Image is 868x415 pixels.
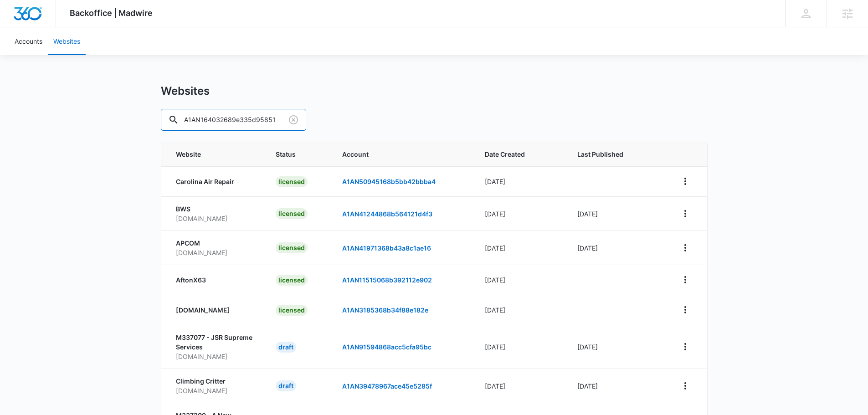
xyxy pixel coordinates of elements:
[485,149,543,159] span: Date Created
[342,178,436,185] a: A1AN50945168b5bb42bbba4
[176,248,254,257] p: [DOMAIN_NAME]
[276,208,308,219] div: licensed
[342,306,428,314] a: A1AN3185368b34f88e182e
[161,84,210,98] h1: Websites
[48,27,86,55] a: Websites
[342,276,432,284] a: A1AN11515068b392112e902
[678,241,693,255] button: View More
[566,231,667,265] td: [DATE]
[9,27,48,55] a: Accounts
[276,342,296,353] div: draft
[678,302,693,317] button: View More
[176,177,254,186] p: Carolina Air Repair
[342,343,431,351] a: A1AN91594868acc5cfa95bc
[474,295,567,325] td: [DATE]
[286,113,301,127] button: Clear
[176,238,254,248] p: APCOM
[474,325,567,369] td: [DATE]
[474,265,567,295] td: [DATE]
[176,305,254,315] p: [DOMAIN_NAME]
[566,196,667,231] td: [DATE]
[678,174,693,189] button: View More
[176,352,254,361] p: [DOMAIN_NAME]
[474,196,567,231] td: [DATE]
[176,376,254,386] p: Climbing Critter
[678,206,693,221] button: View More
[276,305,308,316] div: licensed
[566,369,667,403] td: [DATE]
[342,244,431,252] a: A1AN41971368b43a8c1ae16
[176,204,254,214] p: BWS
[342,149,463,159] span: Account
[176,149,241,159] span: Website
[161,109,306,131] input: Search
[276,275,308,286] div: licensed
[276,149,320,159] span: Status
[176,214,254,223] p: [DOMAIN_NAME]
[474,369,567,403] td: [DATE]
[342,210,432,218] a: A1AN41244868b564121d4f3
[678,339,693,354] button: View More
[276,176,308,187] div: licensed
[176,386,254,395] p: [DOMAIN_NAME]
[474,231,567,265] td: [DATE]
[176,275,254,285] p: AftonX63
[276,242,308,253] div: licensed
[342,382,432,390] a: A1AN39478967ace45e5285f
[566,325,667,369] td: [DATE]
[678,379,693,393] button: View More
[474,166,567,196] td: [DATE]
[577,149,642,159] span: Last Published
[176,333,254,352] p: M337077 - JSR Supreme Services
[276,380,296,391] div: draft
[678,272,693,287] button: View More
[70,8,153,18] span: Backoffice | Madwire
